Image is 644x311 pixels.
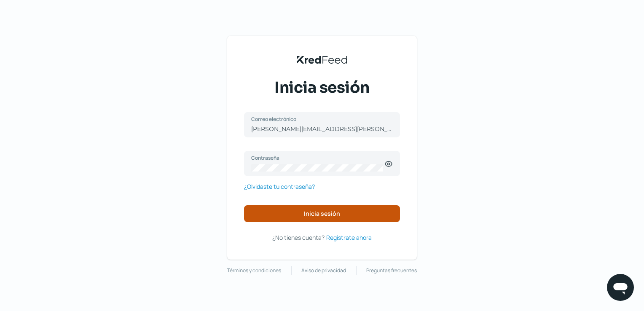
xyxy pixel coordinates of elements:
a: Preguntas frecuentes [366,266,417,275]
a: Regístrate ahora [326,232,372,243]
span: Inicia sesión [274,77,370,98]
a: Aviso de privacidad [301,266,346,275]
img: chatIcon [612,279,629,296]
span: ¿No tienes cuenta? [272,233,325,241]
a: ¿Olvidaste tu contraseña? [244,181,315,192]
span: Inicia sesión [304,211,340,217]
label: Contraseña [251,154,384,161]
a: Términos y condiciones [227,266,281,275]
label: Correo electrónico [251,115,384,123]
button: Inicia sesión [244,205,400,222]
